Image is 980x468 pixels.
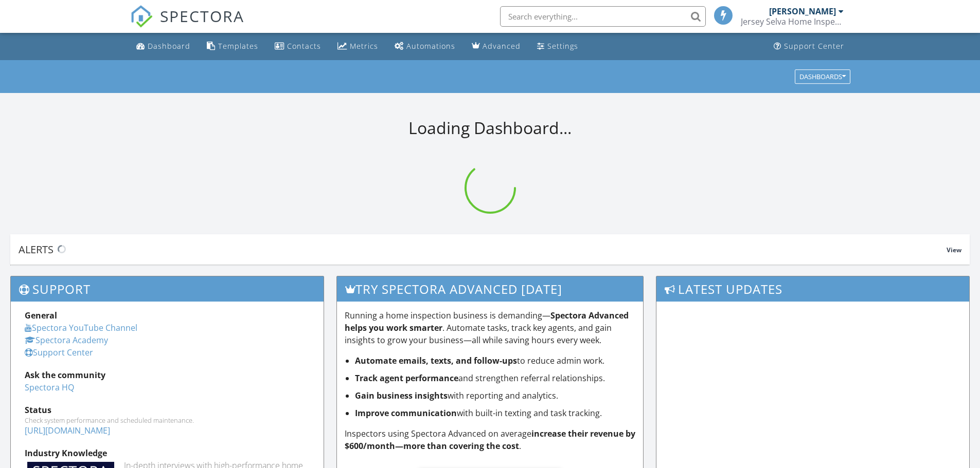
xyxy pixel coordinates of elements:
strong: Improve communication [355,407,457,419]
strong: Spectora Advanced helps you work smarter [345,310,629,333]
strong: Automate emails, texts, and follow-ups [355,355,517,366]
a: SPECTORA [130,14,244,35]
div: Jersey Selva Home Inspection LLC [741,16,844,27]
h3: Try spectora advanced [DATE] [337,276,644,302]
p: Running a home inspection business is demanding— . Automate tasks, track key agents, and gain ins... [345,309,636,346]
div: Settings [547,41,578,51]
li: with built-in texting and task tracking. [355,407,636,419]
a: [URL][DOMAIN_NAME] [25,425,110,436]
h3: Support [11,276,324,302]
span: View [947,246,961,254]
div: Templates [218,41,258,51]
a: Support Center [770,37,848,56]
a: Metrics [333,37,382,56]
a: Contacts [271,37,325,56]
li: with reporting and analytics. [355,389,636,402]
img: The Best Home Inspection Software - Spectora [130,5,153,28]
h3: Latest Updates [656,276,969,302]
div: Contacts [287,41,321,51]
a: Support Center [25,347,93,358]
strong: Gain business insights [355,390,448,401]
div: Ask the community [25,369,310,381]
span: SPECTORA [160,5,244,27]
a: Spectora Academy [25,334,108,346]
a: Automations (Basic) [390,37,459,56]
a: Advanced [468,37,525,56]
div: Automations [406,41,455,51]
a: Settings [533,37,582,56]
a: Dashboard [132,37,194,56]
strong: General [25,310,57,321]
a: Templates [203,37,262,56]
div: [PERSON_NAME] [769,6,836,16]
li: to reduce admin work. [355,354,636,367]
li: and strengthen referral relationships. [355,372,636,384]
a: Spectora HQ [25,382,74,393]
input: Search everything... [500,6,706,27]
div: Alerts [19,242,947,256]
div: Dashboards [799,73,846,80]
button: Dashboards [795,69,850,84]
div: Check system performance and scheduled maintenance. [25,416,310,424]
strong: increase their revenue by $600/month—more than covering the cost [345,428,635,452]
strong: Track agent performance [355,372,458,384]
div: Metrics [350,41,378,51]
div: Support Center [784,41,844,51]
a: Spectora YouTube Channel [25,322,137,333]
div: Industry Knowledge [25,447,310,459]
div: Status [25,404,310,416]
div: Dashboard [148,41,190,51]
div: Advanced [483,41,521,51]
p: Inspectors using Spectora Advanced on average . [345,427,636,452]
